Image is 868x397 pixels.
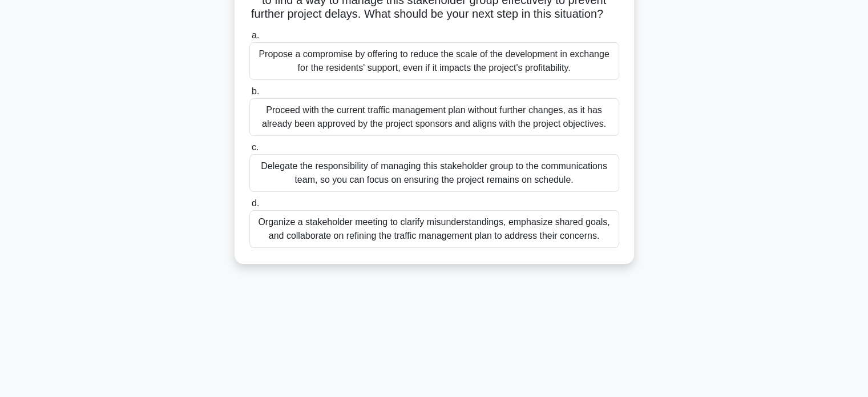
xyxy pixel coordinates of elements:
div: Delegate the responsibility of managing this stakeholder group to the communications team, so you... [249,154,619,192]
span: a. [252,30,259,40]
div: Proceed with the current traffic management plan without further changes, as it has already been ... [249,98,619,136]
div: Propose a compromise by offering to reduce the scale of the development in exchange for the resid... [249,42,619,80]
span: d. [252,198,259,208]
div: Organize a stakeholder meeting to clarify misunderstandings, emphasize shared goals, and collabor... [249,210,619,248]
span: c. [252,142,259,152]
span: b. [252,86,259,96]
